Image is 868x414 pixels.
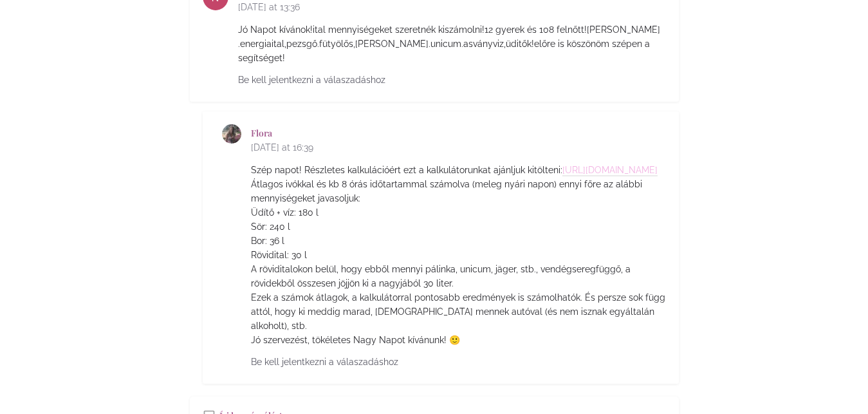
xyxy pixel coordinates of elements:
[238,71,395,89] a: Be kell jelentkezni a válaszadáshoz
[238,23,666,65] p: Jó Napot kívánok!ital mennyiségeket szeretnék kiszámolni!12 gyerek és 108 felnőtt![PERSON_NAME] ....
[251,127,272,139] a: Flora
[251,139,666,156] span: [DATE] at 16:39
[562,165,658,176] a: [URL][DOMAIN_NAME]
[251,163,666,347] p: Szép napot! Részletes kalkulációért ezt a kalkulátorunkat ajánljuk kitölteni: Átlagos ivókkal és ...
[251,353,408,371] a: Be kell jelentkezni a válaszadáshoz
